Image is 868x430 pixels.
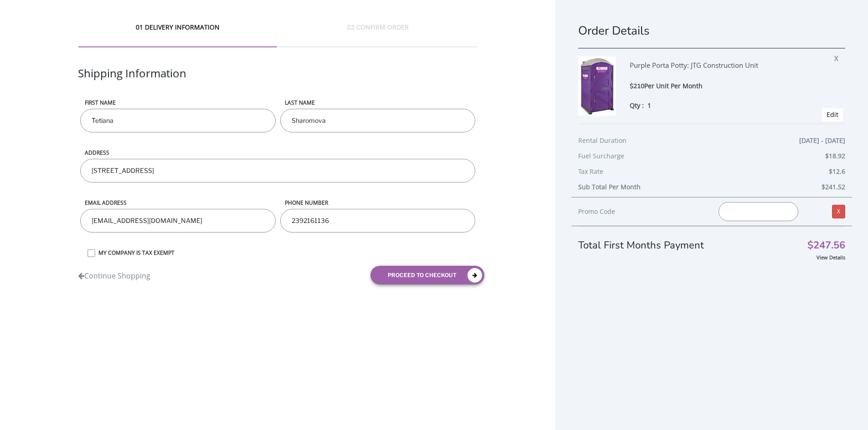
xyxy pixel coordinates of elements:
[279,23,478,47] div: 02 CONFIRM ORDER
[630,101,808,110] div: Qty :
[94,249,477,257] label: MY COMPANY IS TAX EXEMPT
[80,199,275,207] label: Email address
[78,266,150,281] a: Continue Shopping
[832,205,845,218] a: X
[578,166,845,182] div: Tax Rate
[280,199,475,207] label: phone number
[807,241,845,250] span: $247.56
[630,81,808,91] div: $210
[370,266,484,284] button: proceed to checkout
[644,81,703,90] span: Per Unit Per Month
[822,182,845,191] b: $241.52
[799,135,845,146] span: [DATE] - [DATE]
[578,135,845,151] div: Rental Duration
[578,23,845,39] h1: Order Details
[630,56,808,81] div: Purple Porta Potty: JTG Construction Unit
[825,151,845,162] span: $18.92
[280,99,475,106] label: LAST NAME
[578,151,845,166] div: Fuel Surcharge
[78,23,277,47] div: 01 DELIVERY INFORMATION
[647,101,651,110] span: 1
[834,51,843,63] span: X
[578,206,705,217] div: Promo Code
[578,182,641,191] b: Sub Total Per Month
[829,166,845,177] span: $12.6
[817,254,845,261] a: View Details
[80,99,275,106] label: First name
[78,66,477,99] div: Shipping Information
[578,226,845,253] div: Total First Months Payment
[827,110,838,119] a: Edit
